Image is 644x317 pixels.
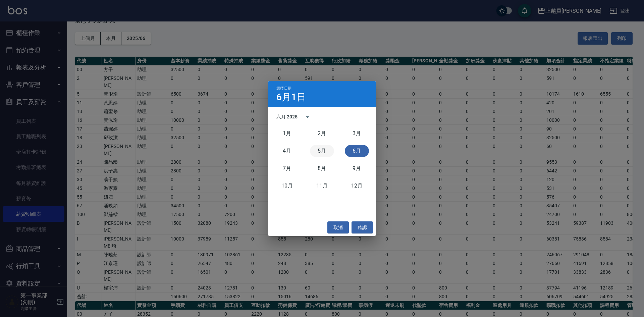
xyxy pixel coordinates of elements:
[327,221,349,234] button: 取消
[310,127,334,140] button: 二月
[275,180,299,192] button: 十月
[345,145,369,157] button: 六月
[275,145,299,157] button: 四月
[345,180,369,192] button: 十二月
[345,127,369,140] button: 三月
[352,221,373,234] button: 確認
[276,93,306,101] h4: 6月1日
[345,162,369,174] button: 九月
[310,180,334,192] button: 十一月
[310,162,334,174] button: 八月
[300,109,316,125] button: calendar view is open, switch to year view
[275,127,299,140] button: 一月
[276,86,291,91] span: 選擇日期
[310,145,334,157] button: 五月
[276,113,298,120] div: 六月 2025
[275,162,299,174] button: 七月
